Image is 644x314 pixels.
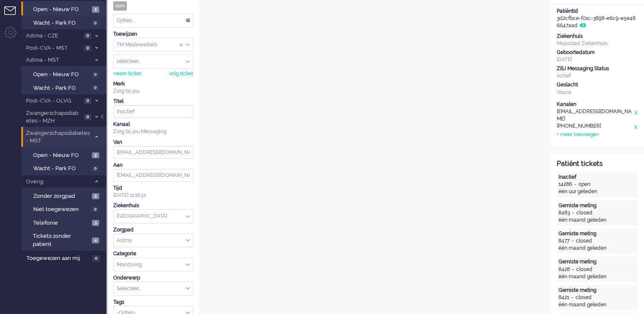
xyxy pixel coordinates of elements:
span: 0 [92,85,99,91]
div: Gemiste meting [558,202,636,209]
div: Ziekenhuis [113,202,193,209]
div: één maand geleden [558,245,636,252]
span: 0 [84,98,92,104]
div: 3d2cfbce-f01c-3898-e6c9-e5e486647aad [550,8,644,29]
div: 8421 [558,294,569,301]
span: 0 [84,33,92,39]
span: Zwangerschapsdiabetes - MST [25,129,91,145]
div: - [569,294,575,301]
div: Vrouw [557,89,638,96]
span: 0 [92,255,100,262]
span: Telefonie [33,219,90,227]
div: 14286 [558,181,572,188]
div: PatiëntId [557,8,638,15]
div: Zorgpad [113,226,193,234]
span: Wacht - Park FO [33,19,89,27]
div: één maand geleden [558,217,636,224]
div: - [572,181,578,188]
span: 0 [92,206,99,213]
div: 8428 [558,266,570,273]
span: Toegewezen aan mij [26,254,90,263]
span: 0 [84,114,92,120]
a: Tickets zonder patient 4 [25,231,106,248]
span: 0 [92,71,99,78]
div: x [633,123,638,131]
div: 8483 [558,209,570,217]
span: 0 [92,166,99,172]
div: 8477 [558,237,570,245]
div: - [570,209,576,217]
span: 0 [92,20,99,26]
span: Open - Nieuw FO [33,6,90,14]
div: Toewijzen [113,31,193,38]
a: Wacht - Park FO 0 [25,163,106,173]
span: 2 [92,6,99,13]
div: Zorg bij jou Messaging [113,128,193,135]
div: Inactief [558,174,636,181]
div: Ziekenhuis [557,33,638,40]
span: 5 [92,193,99,200]
div: ZBJ Messaging Status [557,65,638,72]
span: 2 [92,152,99,159]
span: Zonder zorgpad [33,192,90,200]
div: Tags [113,299,193,306]
div: Geslacht [557,81,638,88]
div: + meer toevoegen [557,131,599,138]
div: volg ticket [169,70,193,77]
span: Astma - MST [25,56,91,64]
div: Titel [113,98,193,105]
div: closed [576,266,592,273]
div: closed [576,209,592,217]
div: Patiënt tickets [557,159,638,169]
a: Open - Nieuw FO 2 [25,150,106,160]
div: [DATE] [557,56,638,63]
li: Admin menu [4,26,23,46]
div: Categorie [113,250,193,257]
a: Open - Nieuw FO 2 [25,4,106,14]
div: closed [576,237,592,245]
div: [DATE] 11:16:51 [113,185,193,199]
span: 0 [84,45,92,51]
span: Open - Nieuw FO [33,71,89,79]
div: Maasstad Ziekenhuis [557,40,638,47]
span: Niet toegewezen [33,206,89,214]
span: Wacht - Park FO [33,165,89,173]
div: één maand geleden [558,301,636,308]
div: Actief [557,72,638,80]
span: Zwangerschapsdiabetes - MZH [25,109,81,125]
a: Zonder zorgpad 5 [25,191,106,200]
span: Tickets zonder patient [33,232,89,248]
div: Aan [113,162,193,169]
div: Van [113,139,193,146]
span: Wacht - Park FO [33,84,89,92]
div: open [578,181,590,188]
span: Astma - CZE [25,32,81,40]
a: Telefonie 3 [25,218,106,227]
a: Wacht - Park FO 0 [25,83,106,92]
div: [PHONE_NUMBER] [557,123,633,131]
div: Assign Group [113,38,193,52]
span: Open - Nieuw FO [33,151,90,160]
div: één uur geleden [558,188,636,195]
div: - [570,266,576,273]
div: Tijd [113,185,193,192]
div: Zorg bij jou [113,88,193,95]
div: Merk [113,80,193,88]
div: Onderwerp [113,274,193,282]
a: Toegewezen aan mij 0 [25,253,106,263]
span: 3 [92,220,99,226]
div: Geboortedatum [557,49,638,56]
div: Kanaal [113,121,193,128]
div: Gemiste meting [558,287,636,294]
span: Overig [25,178,91,186]
div: closed [575,294,592,301]
div: Assign User [113,54,193,69]
span: Post-CVA - MST [25,44,81,52]
li: Tickets menu [4,6,23,26]
a: Wacht - Park FO 0 [25,18,106,27]
div: Gemiste meting [558,258,636,265]
body: Rich Text Area. Press ALT-0 for help. [3,3,335,31]
div: neem ticket [113,70,141,77]
div: x [633,108,638,123]
span: 4 [92,237,99,244]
